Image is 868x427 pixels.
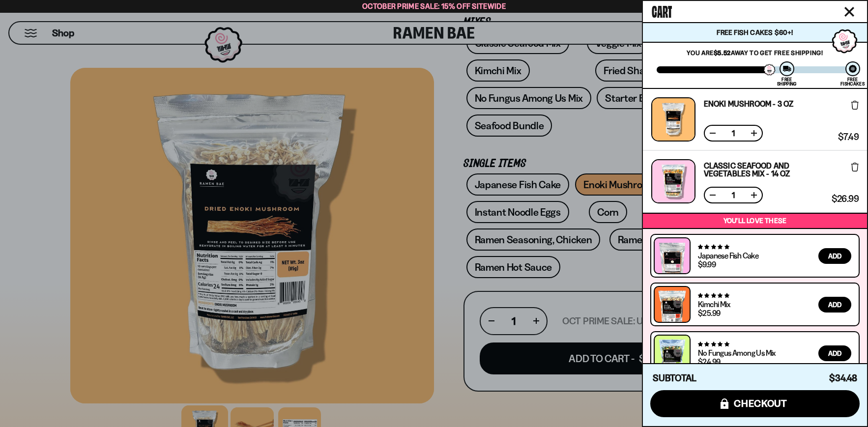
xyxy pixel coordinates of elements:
[725,191,741,199] span: 1
[734,398,787,409] span: checkout
[362,1,506,11] span: October Prime Sale: 15% off Sitewide
[650,390,860,417] button: checkout
[829,372,857,384] span: $34.48
[714,49,731,57] strong: $5.52
[777,77,796,86] div: Free Shipping
[818,248,851,264] button: Add
[828,253,841,259] span: Add
[698,309,720,317] div: $25.99
[828,301,841,308] span: Add
[704,162,828,177] a: Classic Seafood and Vegetables Mix - 14 OZ
[818,297,851,313] button: Add
[652,0,672,20] span: Cart
[704,100,793,108] a: Enoki Mushroom - 3 OZ
[698,348,776,358] a: No Fungus Among Us Mix
[698,251,758,260] a: Japanese Fish Cake
[838,133,859,142] span: $7.49
[698,260,716,268] div: $9.99
[653,373,696,383] h4: Subtotal
[698,341,729,347] span: 4.82 stars
[698,299,730,309] a: Kimchi Mix
[725,129,741,137] span: 1
[840,77,865,86] div: Free Fishcakes
[717,28,793,37] span: Free Fish Cakes $60+!
[698,358,720,366] div: $24.99
[842,4,857,19] button: Close cart
[657,49,853,57] p: You are away to get Free Shipping!
[818,345,851,361] button: Add
[698,292,729,299] span: 4.76 stars
[828,350,841,357] span: Add
[832,195,859,203] span: $26.99
[698,244,729,250] span: 4.77 stars
[645,216,865,226] p: You’ll love these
